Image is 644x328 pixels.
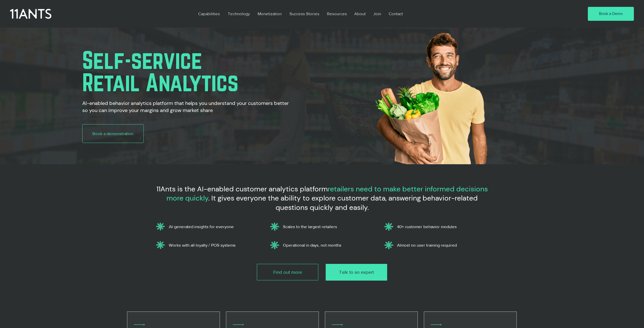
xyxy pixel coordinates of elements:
[224,8,254,20] a: Technology
[286,8,323,20] a: Success Stories
[255,8,284,20] p: Monetization
[82,124,144,143] a: Book a demonstration
[324,8,349,20] p: Resources
[167,184,488,203] span: retailers need to make better informed decisions more quickly
[196,8,222,20] p: Capabilities
[287,8,322,20] p: Success Stories
[82,69,238,96] span: Retail Analytics
[194,8,224,20] a: Capabilities
[397,224,489,229] p: 40+ customer behavior modules
[273,269,302,276] span: Find out more
[82,100,289,114] h2: AI-enabled behavior analytics platform that helps you understand your customers better so you can...
[257,264,318,281] a: Find out more
[283,243,375,248] p: Operational in days, not months
[156,184,328,194] span: 11Ants is the AI-enabled customer analytics platform
[283,224,375,229] p: Scales to the largest retailers
[194,8,573,20] nav: Site
[588,7,634,21] a: Book a Demo
[92,131,133,137] span: Book a demonstration
[326,264,387,281] a: Talk to an expert
[225,8,252,20] p: Technology
[169,224,234,229] span: AI-generated insights for everyone
[323,8,350,20] a: Resources
[339,269,374,276] span: Talk to an expert
[369,8,385,20] a: Join
[371,8,384,20] p: Join
[208,193,478,212] span: . It gives everyone the ability to explore customer data, answering behavior-related questions qu...
[254,8,286,20] a: Monetization
[397,243,489,248] p: Almost no user training required
[169,243,261,248] p: Works with all loyalty / POS systems
[386,8,405,20] p: Contact
[350,8,369,20] a: About
[599,11,623,16] span: Book a Demo
[82,47,202,74] span: Self-service
[385,8,407,20] a: Contact
[352,8,368,20] p: About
